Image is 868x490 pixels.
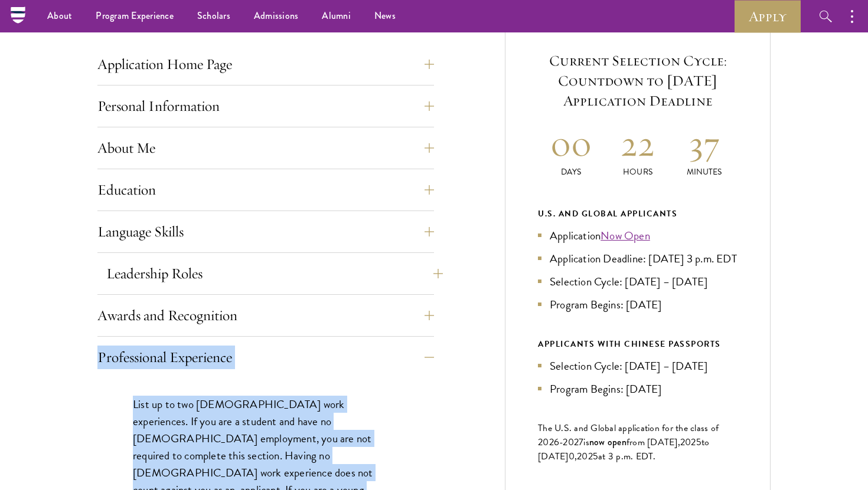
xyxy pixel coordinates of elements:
[559,435,579,449] span: -202
[598,449,656,463] span: at 3 p.m. EDT.
[671,166,738,178] p: Minutes
[97,343,434,371] button: Professional Experience
[605,121,671,166] h2: 22
[538,121,605,166] h2: 00
[680,435,696,449] span: 202
[97,218,434,246] button: Language Skills
[626,435,680,449] span: from [DATE],
[538,51,738,111] h5: Current Selection Cycle: Countdown to [DATE] Application Deadline
[538,435,709,463] span: to [DATE]
[538,250,738,267] li: Application Deadline: [DATE] 3 p.m. EDT
[97,176,434,204] button: Education
[577,449,593,463] span: 202
[696,435,701,449] span: 5
[538,296,738,313] li: Program Begins: [DATE]
[554,435,559,449] span: 6
[97,92,434,120] button: Personal Information
[106,259,443,288] button: Leadership Roles
[97,134,434,162] button: About Me
[575,449,577,463] span: ,
[538,206,738,221] div: U.S. and Global Applicants
[589,435,626,449] span: now open
[97,50,434,78] button: Application Home Page
[538,227,738,244] li: Application
[538,357,738,374] li: Selection Cycle: [DATE] – [DATE]
[583,435,589,449] span: is
[569,449,575,463] span: 0
[538,273,738,290] li: Selection Cycle: [DATE] – [DATE]
[605,166,671,178] p: Hours
[601,227,650,244] a: Now Open
[538,166,605,178] p: Days
[538,380,738,397] li: Program Begins: [DATE]
[538,421,719,449] span: The U.S. and Global application for the class of 202
[538,337,738,351] div: APPLICANTS WITH CHINESE PASSPORTS
[579,435,583,449] span: 7
[671,121,738,166] h2: 37
[593,449,598,463] span: 5
[97,301,434,330] button: Awards and Recognition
